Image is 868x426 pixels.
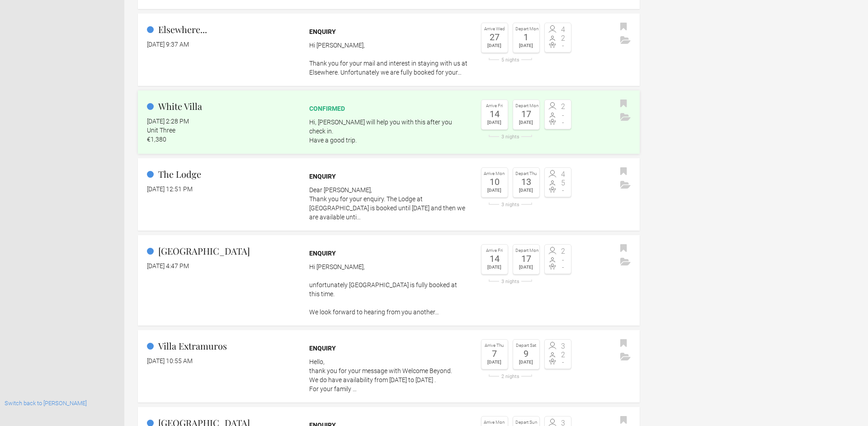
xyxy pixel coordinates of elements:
[558,343,569,350] span: 3
[558,187,569,194] span: -
[558,112,569,119] span: -
[515,102,537,110] div: Depart Mon
[558,248,569,255] span: 2
[484,263,505,271] div: [DATE]
[309,249,468,258] div: Enquiry
[515,25,537,33] div: Depart Mon
[515,170,537,178] div: Depart Thu
[138,14,640,86] a: Elsewhere... [DATE] 9:37 AM Enquiry Hi [PERSON_NAME], Thank you for your mail and interest in sta...
[481,202,540,207] div: 3 nights
[515,342,537,350] div: Depart Sat
[558,26,569,33] span: 4
[309,262,468,317] p: Hi [PERSON_NAME], unfortunately [GEOGRAPHIC_DATA] is fully booked at this time. We look forward t...
[558,35,569,42] span: 2
[138,330,640,402] a: Villa Extramuros [DATE] 10:55 AM Enquiry Hello,thank you for your message with Welcome Beyond.We ...
[484,33,505,42] div: 27
[147,126,297,135] div: Unit Three
[5,400,87,407] a: Switch back to [PERSON_NAME]
[484,358,505,366] div: [DATE]
[558,256,569,264] span: -
[558,103,569,110] span: 2
[138,235,640,326] a: [GEOGRAPHIC_DATA] [DATE] 4:47 PM Enquiry Hi [PERSON_NAME], unfortunately [GEOGRAPHIC_DATA] is ful...
[618,179,633,192] button: Archive
[484,25,505,33] div: Arrive Wed
[309,185,468,222] p: Dear [PERSON_NAME], Thank you for your enquiry. The Lodge at [GEOGRAPHIC_DATA] is booked until [D...
[147,339,297,353] h2: Villa Extramuros
[481,134,540,139] div: 3 nights
[484,42,505,50] div: [DATE]
[481,57,540,62] div: 5 nights
[515,247,537,255] div: Depart Mon
[515,358,537,366] div: [DATE]
[558,351,569,359] span: 2
[481,279,540,284] div: 3 nights
[309,104,468,113] div: confirmed
[484,254,505,263] div: 14
[484,349,505,358] div: 7
[147,118,189,125] flynt-date-display: [DATE] 2:28 PM
[309,357,468,393] p: Hello, thank you for your message with Welcome Beyond. We do have availability from [DATE] to [DA...
[618,242,629,256] button: Bookmark
[515,42,537,50] div: [DATE]
[484,102,505,110] div: Arrive Fri
[484,247,505,255] div: Arrive Fri
[515,186,537,194] div: [DATE]
[484,118,505,127] div: [DATE]
[558,264,569,271] span: -
[618,350,633,364] button: Archive
[484,109,505,118] div: 14
[558,180,569,187] span: 5
[147,244,297,258] h2: [GEOGRAPHIC_DATA]
[515,349,537,358] div: 9
[618,34,633,47] button: Archive
[309,172,468,181] div: Enquiry
[147,357,193,364] flynt-date-display: [DATE] 10:55 AM
[515,254,537,263] div: 17
[618,111,633,124] button: Archive
[147,167,297,181] h2: The Lodge
[618,256,633,269] button: Archive
[558,119,569,126] span: -
[138,90,640,154] a: White Villa [DATE] 2:28 PM Unit Three €1,380 confirmed Hi, [PERSON_NAME] will help you with this ...
[309,41,468,77] p: Hi [PERSON_NAME], Thank you for your mail and interest in staying with us at Elsewhere. Unfortuna...
[309,118,468,145] p: Hi, [PERSON_NAME] will help you with this after you check in. Have a good trip.
[484,177,505,186] div: 10
[618,20,629,34] button: Bookmark
[147,99,297,113] h2: White Villa
[309,27,468,36] div: Enquiry
[515,263,537,271] div: [DATE]
[618,97,629,111] button: Bookmark
[484,170,505,178] div: Arrive Mon
[515,118,537,127] div: [DATE]
[484,342,505,350] div: Arrive Thu
[618,165,629,179] button: Bookmark
[309,344,468,353] div: Enquiry
[147,41,189,48] flynt-date-display: [DATE] 9:37 AM
[138,158,640,231] a: The Lodge [DATE] 12:51 PM Enquiry Dear [PERSON_NAME],Thank you for your enquiry. The Lodge at [GE...
[515,177,537,186] div: 13
[618,337,629,350] button: Bookmark
[515,33,537,42] div: 1
[147,136,166,143] flynt-currency: €1,380
[147,23,297,36] h2: Elsewhere...
[481,374,540,379] div: 2 nights
[147,185,193,193] flynt-date-display: [DATE] 12:51 PM
[558,171,569,178] span: 4
[558,42,569,49] span: -
[147,262,189,270] flynt-date-display: [DATE] 4:47 PM
[484,186,505,194] div: [DATE]
[558,359,569,366] span: -
[515,109,537,118] div: 17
